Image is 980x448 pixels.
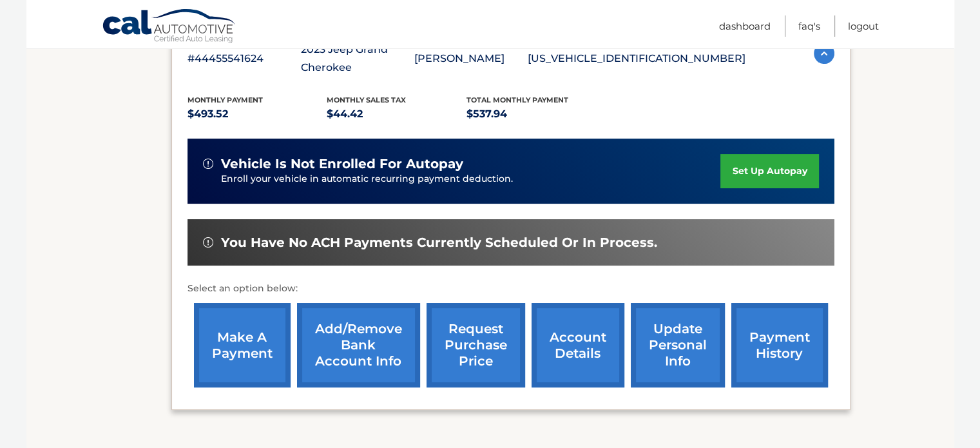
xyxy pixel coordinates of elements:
[221,235,657,251] span: You have no ACH payments currently scheduled or in process.
[194,303,291,387] a: make a payment
[528,50,745,68] p: [US_VEHICLE_IDENTIFICATION_NUMBER]
[187,281,834,297] p: Select an option below:
[719,15,771,37] a: Dashboard
[221,156,463,172] span: vehicle is not enrolled for autopay
[631,303,725,387] a: update personal info
[301,41,414,77] p: 2023 Jeep Grand Cherokee
[466,95,568,104] span: Total Monthly Payment
[532,303,624,387] a: account details
[427,303,525,387] a: request purchase price
[327,95,406,104] span: Monthly sales Tax
[187,50,301,68] p: #44455541624
[297,303,420,387] a: Add/Remove bank account info
[848,15,879,37] a: Logout
[414,50,528,68] p: [PERSON_NAME]
[203,159,213,169] img: alert-white.svg
[187,105,327,123] p: $493.52
[814,43,834,64] img: accordion-active.svg
[221,172,721,186] p: Enroll your vehicle in automatic recurring payment deduction.
[203,237,213,248] img: alert-white.svg
[187,95,263,104] span: Monthly Payment
[798,15,820,37] a: FAQ's
[466,105,606,123] p: $537.94
[327,105,466,123] p: $44.42
[102,8,237,46] a: Cal Automotive
[731,303,828,387] a: payment history
[720,154,818,188] a: set up autopay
